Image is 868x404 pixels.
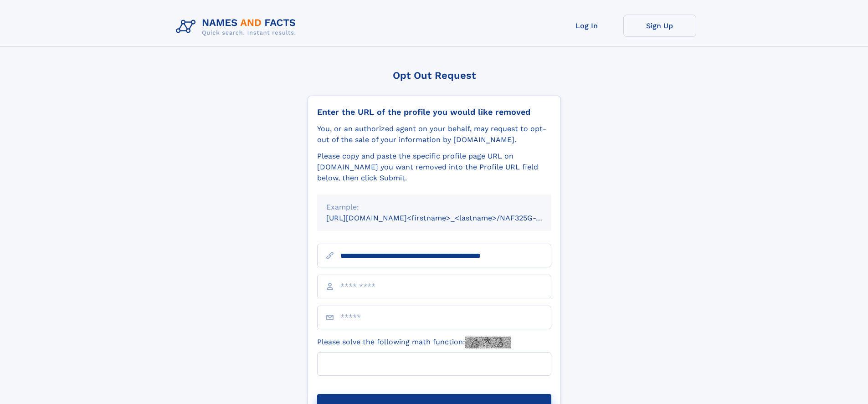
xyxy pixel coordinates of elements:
label: Please solve the following math function: [317,337,511,348]
a: Sign Up [623,15,696,37]
div: Opt Out Request [308,70,561,81]
img: Logo Names and Facts [172,15,303,39]
div: Please copy and paste the specific profile page URL on [DOMAIN_NAME] you want removed into the Pr... [317,151,551,184]
div: Example: [326,202,542,213]
a: Log In [550,15,623,37]
div: You, or an authorized agent on your behalf, may request to opt-out of the sale of your informatio... [317,123,551,145]
div: Enter the URL of the profile you would like removed [317,107,551,117]
small: [URL][DOMAIN_NAME]<firstname>_<lastname>/NAF325G-xxxxxxxx [326,214,569,222]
